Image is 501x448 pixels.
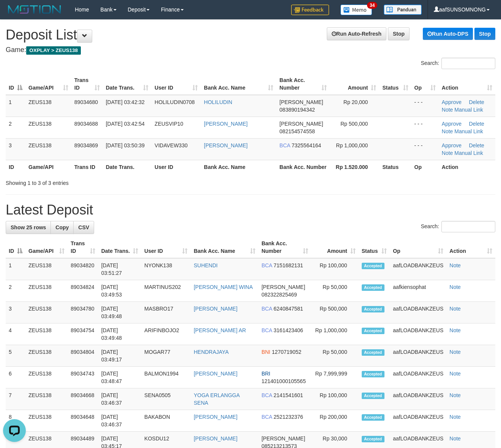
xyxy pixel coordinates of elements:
a: Note [449,435,461,442]
th: User ID [151,160,201,174]
td: 89034780 [68,302,98,323]
td: 3 [6,302,25,323]
td: BAKABON [141,410,191,432]
span: Copy 2521232376 to clipboard [274,414,303,420]
h1: Deposit List [6,27,495,43]
td: aafLOADBANKZEUS [390,302,446,323]
a: Stop [474,28,495,40]
a: Manual Link [454,128,483,134]
th: Action [439,160,495,174]
img: panduan.png [384,5,422,15]
td: 89034754 [68,323,98,345]
td: ARIFINBOJO2 [141,323,191,345]
th: Action: activate to sort column ascending [439,73,495,95]
td: 89034804 [68,345,98,367]
th: Status [379,160,411,174]
td: 2 [6,117,25,138]
td: [DATE] 03:49:17 [98,345,142,367]
td: aafLOADBANKZEUS [390,345,446,367]
span: Accepted [362,414,384,421]
a: [PERSON_NAME] AR [194,327,246,333]
img: Button%20Memo.svg [340,5,372,15]
span: Accepted [362,306,384,312]
td: 89034820 [68,258,98,280]
span: [PERSON_NAME] [279,99,323,105]
span: Rp 1,000,000 [336,142,368,148]
th: Amount: activate to sort column ascending [330,73,379,95]
th: Op [411,160,439,174]
td: NYONK138 [141,258,191,280]
a: [PERSON_NAME] WINA [194,284,253,290]
a: Copy [50,221,74,234]
span: [DATE] 03:42:32 [106,99,145,105]
span: Rp 500,000 [340,121,368,127]
a: [PERSON_NAME] [194,414,237,420]
span: Copy [55,224,69,230]
td: ZEUS138 [25,258,68,280]
td: 8 [6,410,25,432]
th: Bank Acc. Number [276,160,330,174]
span: 89034688 [74,121,98,127]
td: ZEUS138 [25,410,68,432]
th: User ID: activate to sort column ascending [141,237,191,258]
a: Approve [442,99,462,105]
td: ZEUS138 [25,345,68,367]
a: Manual Link [454,107,483,113]
td: - - - [411,117,439,138]
a: HENDRAJAYA [194,349,228,355]
td: [DATE] 03:48:47 [98,367,142,388]
span: Show 25 rows [11,224,46,230]
span: Accepted [362,393,384,399]
td: aafLOADBANKZEUS [390,323,446,345]
span: Copy 6240847581 to clipboard [274,306,303,312]
span: 89034680 [74,99,98,105]
td: [DATE] 03:49:48 [98,302,142,323]
th: ID: activate to sort column descending [6,73,25,95]
th: Game/API: activate to sort column ascending [25,237,68,258]
span: BCA [262,262,272,268]
a: YOGA ERLANGGA SENA [194,392,239,406]
a: HOLILUDIN [204,99,232,105]
th: Trans ID: activate to sort column ascending [68,237,98,258]
a: Note [449,327,461,333]
th: Bank Acc. Name [201,160,276,174]
span: Copy 082154574558 to clipboard [279,128,315,134]
a: [PERSON_NAME] [204,142,247,148]
td: Rp 200,000 [311,410,359,432]
th: Bank Acc. Name: activate to sort column ascending [191,237,258,258]
td: - - - [411,95,439,117]
td: MOGAR77 [141,345,191,367]
a: Note [449,392,461,398]
td: [DATE] 03:46:37 [98,388,142,410]
td: MASBRO17 [141,302,191,323]
span: ZEUSVIP10 [154,121,183,127]
th: ID [6,160,25,174]
td: aafkiensophat [390,280,446,302]
th: Trans ID [71,160,103,174]
td: BALMON1994 [141,367,191,388]
span: BCA [262,306,272,312]
a: [PERSON_NAME] [204,121,247,127]
span: Copy 2141541601 to clipboard [274,392,303,398]
span: Accepted [362,328,384,334]
td: [DATE] 03:49:53 [98,280,142,302]
a: Note [449,284,461,290]
th: Bank Acc. Number: activate to sort column ascending [276,73,330,95]
td: aafLOADBANKZEUS [390,258,446,280]
h1: Latest Deposit [6,202,495,218]
td: 2 [6,280,25,302]
td: 89034648 [68,410,98,432]
span: CSV [78,224,89,230]
span: Accepted [362,263,384,269]
div: Showing 1 to 3 of 3 entries [6,176,203,187]
th: Date Trans.: activate to sort column ascending [98,237,142,258]
td: Rp 100,000 [311,388,359,410]
a: SUHENDI [194,262,217,268]
span: Accepted [362,371,384,377]
th: Game/API: activate to sort column ascending [25,73,71,95]
th: Action: activate to sort column ascending [446,237,495,258]
th: ID: activate to sort column descending [6,237,25,258]
th: Op: activate to sort column ascending [390,237,446,258]
th: Date Trans. [103,160,152,174]
span: [DATE] 03:50:39 [106,142,145,148]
